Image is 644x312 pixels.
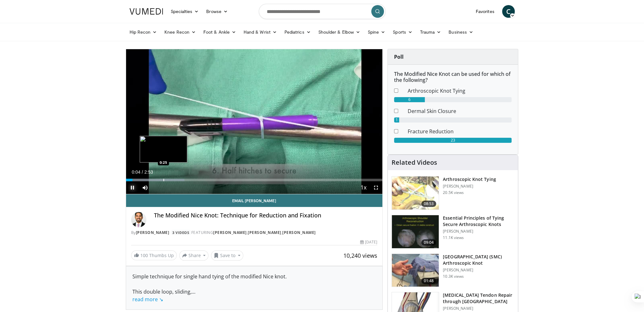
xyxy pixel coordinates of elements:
a: [PERSON_NAME] [213,230,247,235]
button: Mute [139,181,151,194]
a: Email [PERSON_NAME] [126,194,383,207]
a: Hand & Wrist [240,26,281,38]
button: Playback Rate [357,181,370,194]
img: 12061_3.png.150x105_q85_crop-smart_upscale.jpg [392,215,439,248]
h3: [MEDICAL_DATA] Tendon Repair through [GEOGRAPHIC_DATA] [443,292,514,305]
a: Hip Recon [126,26,161,38]
span: 2:53 [144,169,153,175]
p: [PERSON_NAME] [443,184,496,189]
a: Specialties [167,5,203,18]
button: Save to [211,250,243,261]
input: Search topics, interventions [259,4,386,19]
button: Share [179,250,209,261]
a: read more ↘ [132,296,163,303]
img: image.jpeg [140,136,187,163]
a: C [502,5,515,18]
h4: The Modified Nice Knot: Technique for Reduction and Fixation [154,212,378,219]
p: 10.3K views [443,274,464,279]
div: 1 [394,117,399,123]
a: Sports [389,26,416,38]
span: 100 [140,252,148,258]
a: 100 Thumbs Up [131,250,177,260]
video-js: Video Player [126,49,383,194]
dd: Fracture Reduction [403,128,516,135]
span: ... [132,288,195,303]
span: 08:53 [421,201,437,207]
div: 6 [394,97,425,102]
h3: Arthroscopic Knot Tying [443,176,496,183]
p: [PERSON_NAME] [443,229,514,234]
a: 09:04 Essential Principles of Tying Secure Arthroscopic Knots [PERSON_NAME] 11.1K views [392,215,514,249]
strong: Poll [394,53,404,60]
a: Trauma [416,26,445,38]
div: 23 [394,138,512,143]
a: 08:53 Arthroscopic Knot Tying [PERSON_NAME] 20.5K views [392,176,514,210]
span: 09:04 [421,239,437,246]
h3: Essential Principles of Tying Secure Arthroscopic Knots [443,215,514,228]
a: 3 Videos [170,230,191,235]
img: 286858_0000_1.png.150x105_q85_crop-smart_upscale.jpg [392,176,439,209]
p: [PERSON_NAME] [443,306,514,311]
a: Pediatrics [281,26,315,38]
p: [PERSON_NAME] [443,268,514,273]
a: Business [445,26,477,38]
a: Browse [202,5,232,18]
a: [PERSON_NAME] [136,230,169,235]
img: VuMedi Logo [130,8,163,15]
img: PE3O6Z9ojHeNSk7H4xMDoxOjB1O8AjAz_4.150x105_q85_crop-smart_upscale.jpg [392,254,439,287]
a: [PERSON_NAME] [248,230,281,235]
h4: Related Videos [392,159,437,166]
div: [DATE] [360,239,377,245]
a: Shoulder & Elbow [315,26,364,38]
span: 01:48 [421,278,437,284]
img: Avatar [131,212,146,227]
span: / [142,169,143,175]
dd: Dermal Skin Closure [403,107,516,115]
div: By FEATURING , , [131,230,378,236]
button: Fullscreen [370,181,382,194]
dd: Arthroscopic Knot Tying [403,87,516,95]
span: 0:04 [132,169,140,175]
a: [PERSON_NAME] [282,230,316,235]
a: Foot & Ankle [200,26,240,38]
h6: The Modified Nice Knot can be used for which of the following? [394,71,512,83]
div: Progress Bar [126,179,383,181]
button: Pause [126,181,139,194]
span: 10,240 views [343,252,377,259]
p: 11.1K views [443,235,464,240]
div: Simple technique for single hand tying of the modified Nice knot. This double loop, sliding, [132,273,376,303]
p: 20.5K views [443,190,464,195]
h3: [GEOGRAPHIC_DATA] (SMC) Arthroscopic Knot [443,254,514,266]
a: Knee Recon [161,26,200,38]
a: Favorites [472,5,498,18]
a: Spine [364,26,389,38]
a: 01:48 [GEOGRAPHIC_DATA] (SMC) Arthroscopic Knot [PERSON_NAME] 10.3K views [392,254,514,287]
